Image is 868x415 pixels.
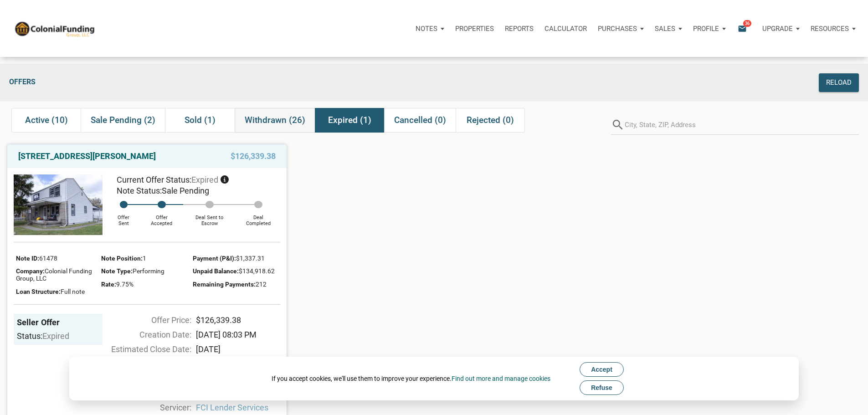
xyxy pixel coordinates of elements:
[539,15,592,42] a: Calculator
[191,328,285,341] div: [DATE] 08:03 PM
[11,108,81,133] div: Active (10)
[826,77,852,88] div: Reload
[591,384,612,391] span: Refuse
[591,366,612,373] span: Accept
[467,115,514,126] span: Rejected (0)
[625,114,859,135] input: City, State, ZIP, Address
[811,25,849,33] p: Resources
[456,108,525,133] div: Rejected (0)
[450,15,499,42] a: Properties
[101,281,116,288] span: Rate:
[98,401,191,414] div: Servicer:
[737,23,748,34] i: email
[162,186,209,195] span: Sale Pending
[185,115,216,126] span: Sold (1)
[91,115,155,126] span: Sale Pending (2)
[101,267,133,275] span: Note Type:
[452,375,550,382] a: Find out more and manage cookies
[193,255,236,262] span: Payment (P&I):
[107,208,140,226] div: Offer Sent
[235,108,315,133] div: Withdrawn (26)
[14,20,95,37] img: NoteUnlimited
[61,288,85,295] span: Full note
[165,108,234,133] div: Sold (1)
[743,20,751,27] span: 36
[16,267,92,282] span: Colonial Funding Group, LLC
[116,281,134,288] span: 9.75%
[193,267,239,275] span: Unpaid Balance:
[140,208,183,226] div: Offer Accepted
[580,380,624,395] button: Refuse
[16,255,39,262] span: Note ID:
[731,15,757,42] button: email36
[16,267,45,275] span: Company:
[98,314,191,326] div: Offer Price:
[143,255,146,262] span: 1
[384,108,456,133] div: Cancelled (0)
[245,115,305,126] span: Withdrawn (26)
[16,288,61,295] span: Loan Structure:
[394,115,446,126] span: Cancelled (0)
[81,108,165,133] div: Sale Pending (2)
[231,151,276,162] span: $126,339.38
[611,114,625,135] i: search
[455,25,494,33] p: Properties
[17,331,42,341] span: Status:
[505,25,534,33] p: Reports
[18,151,156,162] a: [STREET_ADDRESS][PERSON_NAME]
[598,25,637,33] p: Purchases
[191,314,285,326] div: $126,339.38
[236,208,280,226] div: Deal Completed
[117,186,162,195] span: Note Status:
[649,15,688,42] button: Sales
[17,317,99,328] div: Seller Offer
[236,255,265,262] span: $1,337.31
[805,15,861,42] button: Resources
[693,25,719,33] p: Profile
[256,281,267,288] span: 212
[101,255,143,262] span: Note Position:
[191,175,218,184] span: expired
[196,401,280,414] span: FCI Lender Services
[757,15,805,42] button: Upgrade
[315,108,384,133] div: Expired (1)
[416,25,437,33] p: Notes
[544,25,587,33] p: Calculator
[592,15,649,42] button: Purchases
[183,208,236,226] div: Deal Sent to Escrow
[5,73,649,92] div: Offers
[328,115,371,126] span: Expired (1)
[14,174,103,235] img: 570848
[580,362,624,377] button: Accept
[133,267,164,275] span: Performing
[117,175,191,184] span: Current Offer Status:
[193,281,256,288] span: Remaining Payments:
[762,25,793,33] p: Upgrade
[499,15,539,42] button: Reports
[42,331,69,341] span: expired
[688,15,731,42] button: Profile
[98,343,191,355] div: Estimated Close Date:
[239,267,275,275] span: $134,918.62
[98,328,191,341] div: Creation Date:
[191,343,285,355] div: [DATE]
[39,255,57,262] span: 61478
[25,115,68,126] span: Active (10)
[410,15,450,42] button: Notes
[272,374,550,383] div: If you accept cookies, we'll use them to improve your experience.
[819,73,859,92] button: Reload
[655,25,675,33] p: Sales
